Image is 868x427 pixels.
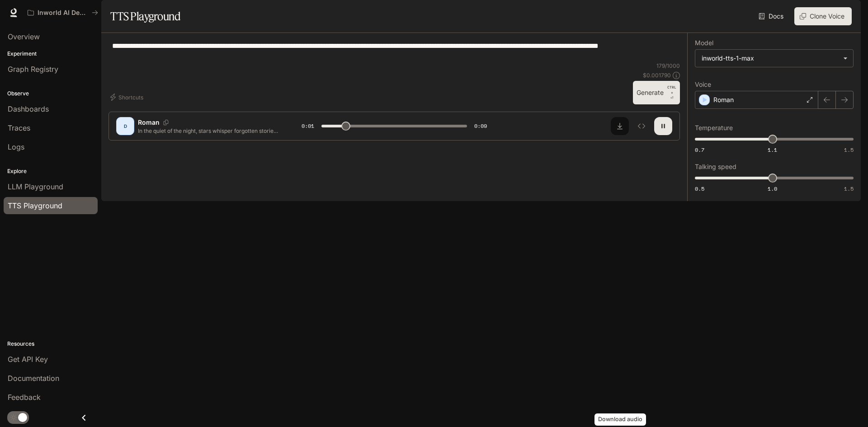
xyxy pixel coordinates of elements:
div: D [118,119,132,133]
span: 0:01 [302,122,314,131]
p: Temperature [695,125,733,131]
span: 1.5 [844,146,854,154]
button: All workspaces [24,4,102,22]
p: $ 0.001790 [643,71,671,79]
span: 0.5 [695,185,704,192]
p: Voice [695,81,711,88]
span: 0.7 [695,146,704,154]
button: Copy Voice ID [160,120,172,125]
p: Roman [138,118,160,127]
div: inworld-tts-1-max [695,50,853,67]
button: Shortcuts [108,90,147,104]
span: 1.0 [768,185,777,192]
span: 1.5 [844,185,854,192]
p: CTRL + [667,84,676,95]
p: 179 / 1000 [656,62,680,70]
button: Download audio [611,117,629,135]
p: Inworld AI Demos [38,9,88,17]
div: inworld-tts-1-max [702,54,839,63]
p: In the quiet of the night, stars whisper forgotten stories while the moon watches silently, casti... [138,127,280,135]
button: Clone Voice [794,7,852,25]
span: 0:09 [474,122,487,131]
p: Model [695,40,713,46]
div: Download audio [594,413,646,426]
p: Talking speed [695,164,736,170]
p: Roman [713,95,734,104]
h1: TTS Playground [110,7,180,25]
button: Inspect [632,117,651,135]
p: ⏎ [667,84,676,101]
button: GenerateCTRL +⏎ [633,81,680,104]
span: 1.1 [768,146,777,154]
a: Docs [757,7,787,25]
